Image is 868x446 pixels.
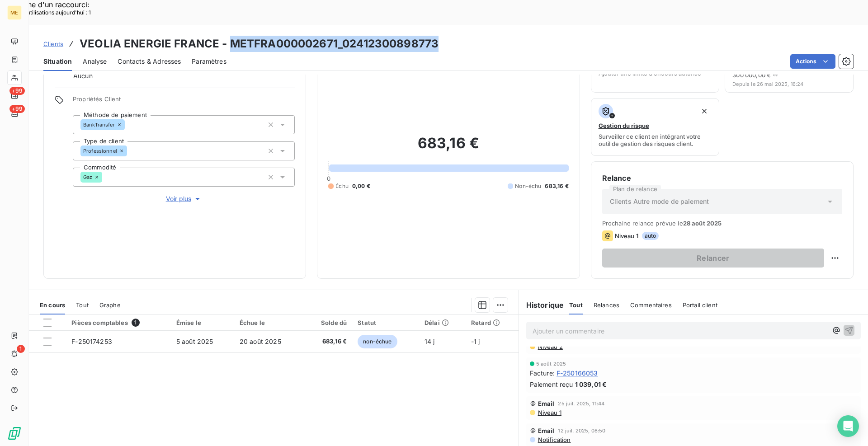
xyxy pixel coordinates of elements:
[76,301,89,309] span: Tout
[599,133,712,147] span: Surveiller ce client en intégrant votre outil de gestion des risques client.
[683,220,722,227] span: 28 août 2025
[80,36,439,52] h3: VEOLIA ENERGIE FRANCE - METFRA000002671_02412300898773
[99,301,121,309] span: Graphe
[425,319,460,326] div: Délai
[240,319,298,326] div: Échue le
[538,400,555,407] span: Email
[328,134,568,161] h2: 683,16 €
[327,175,330,182] span: 0
[732,81,846,87] span: Depuis le 26 mai 2025, 16:24
[309,319,347,326] div: Solde dû
[7,89,21,103] a: +99
[537,343,563,350] span: Niveau 2
[9,87,25,95] span: +99
[71,338,112,345] span: F-250174253
[83,57,107,66] span: Analyse
[73,95,295,108] span: Propriétés Client
[176,338,213,345] span: 5 août 2025
[43,39,63,48] a: Clients
[71,319,165,327] div: Pièces comptables
[43,40,63,47] span: Clients
[515,182,541,190] span: Non-échu
[43,57,72,66] span: Situation
[17,345,25,353] span: 1
[538,427,555,434] span: Email
[102,173,109,181] input: Ajouter une valeur
[837,415,859,437] div: Open Intercom Messenger
[790,54,835,69] button: Actions
[192,57,226,66] span: Paramètres
[537,409,561,416] span: Niveau 1
[132,319,140,327] span: 1
[309,337,347,346] span: 683,16 €
[615,232,638,239] span: Niveau 1
[471,338,480,345] span: -1 j
[73,194,295,204] button: Voir plus
[73,71,93,80] span: Aucun
[602,220,842,227] span: Prochaine relance prévue le
[591,98,720,156] button: Gestion du risqueSurveiller ce client en intégrant votre outil de gestion des risques client.
[358,335,397,348] span: non-échue
[166,194,202,203] span: Voir plus
[125,121,132,129] input: Ajouter une valeur
[530,380,573,389] span: Paiement reçu
[7,426,22,441] img: Logo LeanPay
[602,249,824,268] button: Relancer
[519,300,564,310] h6: Historique
[642,232,659,240] span: auto
[732,71,771,79] span: 300 000,00 €
[569,301,583,309] span: Tout
[118,57,181,66] span: Contacts & Adresses
[83,174,92,180] span: Gaz
[7,107,21,121] a: +99
[127,147,134,155] input: Ajouter une valeur
[558,428,605,433] span: 12 juil. 2025, 08:50
[240,338,281,345] span: 20 août 2025
[83,148,117,154] span: Professionnel
[536,361,566,366] span: 5 août 2025
[575,380,607,389] span: 1 039,01 €
[352,182,370,190] span: 0,00 €
[335,182,349,190] span: Échu
[599,122,649,129] span: Gestion du risque
[602,173,842,183] h6: Relance
[537,436,571,443] span: Notification
[594,301,619,309] span: Relances
[557,368,598,378] span: F-250166053
[9,105,25,113] span: +99
[425,338,435,345] span: 14 j
[358,319,414,326] div: Statut
[471,319,513,326] div: Retard
[176,319,229,326] div: Émise le
[545,182,568,190] span: 683,16 €
[40,301,65,309] span: En cours
[530,368,555,378] span: Facture :
[630,301,672,309] span: Commentaires
[683,301,717,309] span: Portail client
[610,197,709,206] span: Clients Autre mode de paiement
[83,122,115,127] span: BankTransfer
[558,401,604,406] span: 25 juil. 2025, 11:44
